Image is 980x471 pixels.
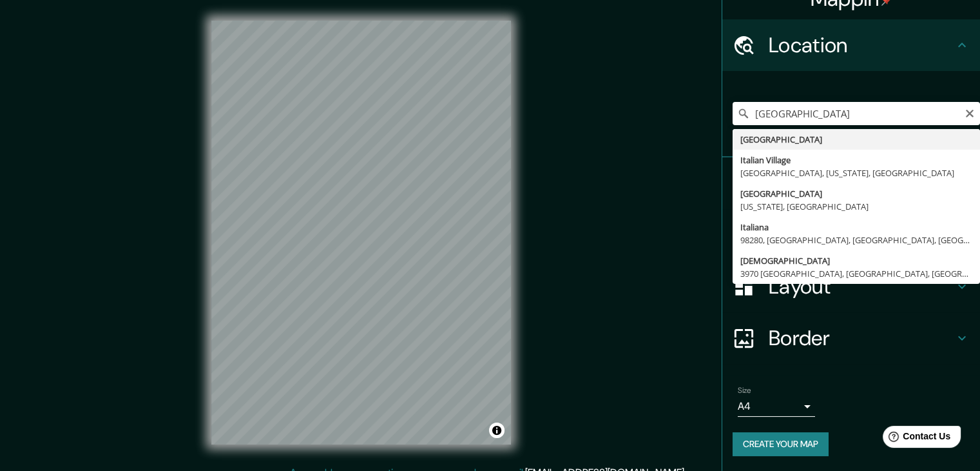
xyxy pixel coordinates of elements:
div: 98280, [GEOGRAPHIC_DATA], [GEOGRAPHIC_DATA], [GEOGRAPHIC_DATA] [740,234,972,246]
div: Pins [722,157,980,209]
label: Size [738,385,751,396]
h4: Border [769,325,954,351]
div: [GEOGRAPHIC_DATA] [740,133,972,146]
input: Pick your city or area [733,102,980,125]
div: [GEOGRAPHIC_DATA] [740,187,972,200]
div: [US_STATE], [GEOGRAPHIC_DATA] [740,200,972,213]
iframe: Help widget launcher [865,421,966,457]
div: Border [722,312,980,364]
div: Location [722,19,980,71]
div: 3970 [GEOGRAPHIC_DATA], [GEOGRAPHIC_DATA], [GEOGRAPHIC_DATA] [740,267,972,280]
div: Italiana [740,221,972,234]
canvas: Map [211,21,511,445]
h4: Location [769,32,954,58]
h4: Layout [769,274,954,299]
div: Layout [722,261,980,312]
div: A4 [738,396,815,417]
button: Toggle attribution [489,423,504,438]
div: Style [722,209,980,261]
div: [GEOGRAPHIC_DATA], [US_STATE], [GEOGRAPHIC_DATA] [740,166,972,179]
button: Clear [965,106,975,119]
button: Create your map [733,432,829,456]
div: [DEMOGRAPHIC_DATA] [740,254,972,267]
div: Italian Village [740,154,972,166]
